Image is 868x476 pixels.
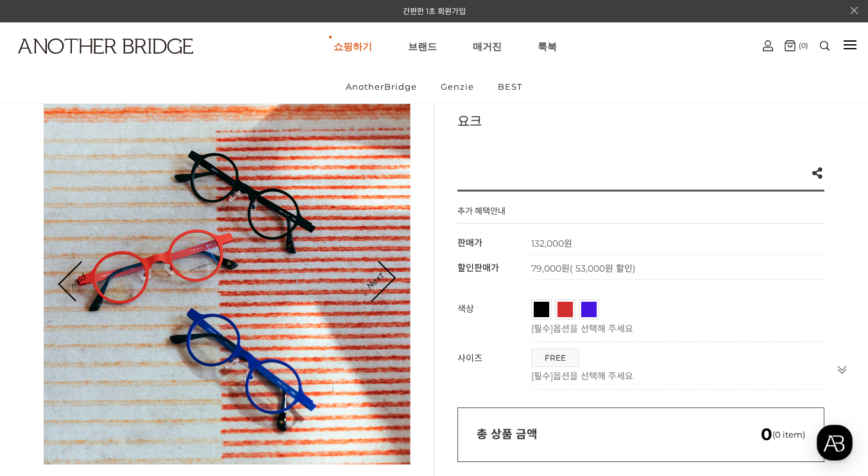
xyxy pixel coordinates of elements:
[581,302,597,317] a: 코발트 블루
[457,111,824,130] h3: 요크
[457,293,531,342] th: 색상
[785,40,808,51] a: (0)
[166,370,246,402] a: 설정
[531,322,818,334] p: [필수]
[820,41,830,51] img: search
[457,204,506,223] h4: 추가 혜택안내
[430,70,485,103] a: Genzie
[531,369,818,382] p: [필수]
[60,262,98,300] a: Prev
[334,23,372,69] a: 쇼핑하기
[117,390,133,400] span: 대화
[534,302,549,317] a: 블랙
[85,370,166,402] a: 대화
[457,342,531,390] th: 사이즈
[579,299,599,320] li: 코발트 블루
[553,323,633,334] span: 옵션을 선택해 주세요
[553,370,633,382] span: 옵션을 선택해 주세요
[761,424,772,445] em: 0
[555,299,575,320] li: 케럿 오렌지
[538,23,557,69] a: 룩북
[6,38,137,85] a: logo
[557,302,573,317] a: [PERSON_NAME]
[335,70,428,103] a: AnotherBridge
[785,40,796,51] img: cart
[796,41,808,50] span: (0)
[457,262,499,274] span: 할인판매가
[40,389,48,399] span: 홈
[557,302,651,309] span: [PERSON_NAME]
[44,98,411,464] img: 82fea6b5679ed6903ecb0af1c71a2dfb.jpg
[531,349,579,367] li: FREE
[473,23,502,69] a: 매거진
[581,302,644,309] span: 코발트 블루
[534,302,574,309] span: 블랙
[18,38,193,54] img: logo
[487,70,533,103] a: BEST
[761,429,805,439] span: (0 item)
[198,389,214,399] span: 설정
[531,299,552,320] li: 블랙
[570,263,636,274] span: ( 53,000원 할인)
[763,40,773,51] img: cart
[355,261,395,301] a: Next
[477,427,538,441] strong: 총 상품 금액
[531,238,572,249] strong: 132,000원
[532,349,579,366] a: FREE
[531,263,636,274] span: 79,000원
[403,6,466,16] a: 간편한 1초 회원가입
[457,237,482,249] span: 판매가
[408,23,437,69] a: 브랜드
[4,370,85,402] a: 홈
